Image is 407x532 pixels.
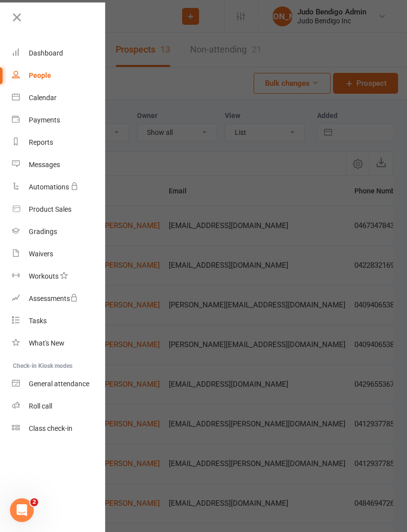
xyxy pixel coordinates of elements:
[12,154,106,176] a: Messages
[12,221,106,243] a: Gradings
[12,417,106,440] a: Class kiosk mode
[12,373,106,395] a: General attendance kiosk mode
[29,71,51,79] div: People
[30,498,38,506] span: 2
[29,49,63,57] div: Dashboard
[29,228,57,236] div: Gradings
[10,498,34,522] iframe: Intercom live chat
[29,205,71,213] div: Product Sales
[12,131,106,154] a: Reports
[12,395,106,417] a: Roll call
[29,317,47,325] div: Tasks
[12,109,106,131] a: Payments
[29,402,52,410] div: Roll call
[12,310,106,332] a: Tasks
[29,272,59,280] div: Workouts
[29,339,65,347] div: What's New
[12,176,106,198] a: Automations
[29,94,57,102] div: Calendar
[29,161,60,169] div: Messages
[29,424,72,432] div: Class check-in
[12,243,106,265] a: Waivers
[12,198,106,221] a: Product Sales
[29,138,53,146] div: Reports
[29,295,78,302] div: Assessments
[12,265,106,288] a: Workouts
[12,64,106,87] a: People
[12,87,106,109] a: Calendar
[12,42,106,64] a: Dashboard
[12,332,106,355] a: What's New
[29,380,89,388] div: General attendance
[29,183,69,191] div: Automations
[29,116,60,124] div: Payments
[29,250,53,258] div: Waivers
[12,288,106,310] a: Assessments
